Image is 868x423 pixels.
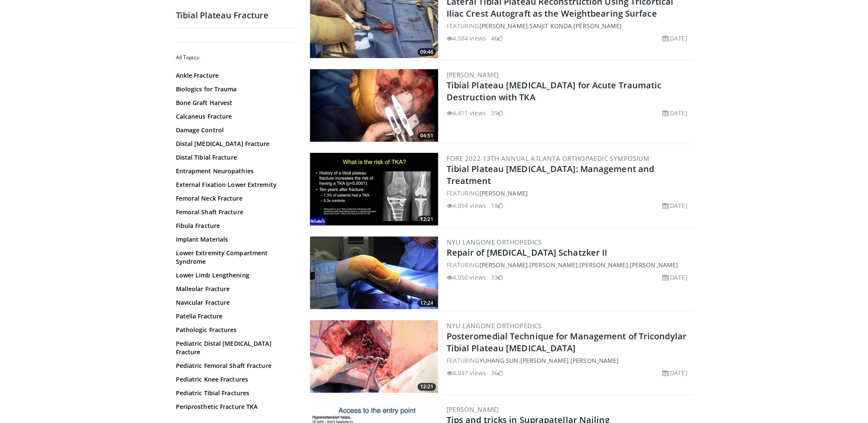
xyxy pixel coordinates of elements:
[176,312,291,321] a: Patella Fracture
[447,260,691,269] div: FEATURING , , ,
[176,85,291,93] a: Biologics for Trauma
[176,326,291,334] a: Pathologic Fractures
[447,163,655,187] a: Tibial Plateau [MEDICAL_DATA]: Management and Treatment
[447,201,486,210] li: 4,094 views
[573,22,622,30] a: [PERSON_NAME]
[529,22,572,30] a: Sanjit Konda
[176,140,291,148] a: Distal [MEDICAL_DATA] Fracture
[447,368,486,377] li: 4,047 views
[176,362,291,370] a: Pediatric Femoral Shaft Fracture
[176,71,291,80] a: Ankle Fracture
[176,153,291,162] a: Distal Tibial Fracture
[630,261,678,269] a: [PERSON_NAME]
[447,321,542,330] a: NYU Langone Orthopedics
[447,356,691,365] div: FEATURING , ,
[176,298,291,307] a: Navicular Fracture
[310,69,438,142] a: 04:51
[418,132,436,140] span: 04:51
[176,181,291,189] a: External Fixation Lower Extremity
[310,153,438,225] a: 12:21
[176,10,295,21] h2: Tibial Plateau Fracture
[579,261,628,269] a: [PERSON_NAME]
[662,201,687,210] li: [DATE]
[176,208,291,216] a: Femoral Shaft Fracture
[447,189,691,198] div: FEATURING
[176,249,291,266] a: Lower Extremity Compartment Syndrome
[176,403,291,411] a: Periprosthetic Fracture TKA
[176,235,291,244] a: Implant Materials
[176,271,291,280] a: Lower Limb Lengthening
[529,261,578,269] a: [PERSON_NAME]
[310,69,438,142] img: 319012_0003_1.png.300x170_q85_crop-smart_upscale.jpg
[570,356,619,365] a: [PERSON_NAME]
[447,21,691,30] div: FEATURING , ,
[479,189,527,197] a: [PERSON_NAME]
[447,108,486,117] li: 4,411 views
[491,34,503,43] li: 46
[447,330,687,354] a: Posteromedial Technique for Management of Tricondylar Tibial Plateau [MEDICAL_DATA]
[479,356,518,365] a: Yuhang Sun
[447,405,499,414] a: [PERSON_NAME]
[310,236,438,309] a: 17:24
[447,79,662,103] a: Tibial Plateau [MEDICAL_DATA] for Acute Traumatic Destruction with TKA
[447,238,542,246] a: NYU Langone Orthopedics
[479,22,527,30] a: [PERSON_NAME]
[176,112,291,121] a: Calcaneus Fracture
[662,34,687,43] li: [DATE]
[310,236,438,309] img: 1f6e4400-6acb-4368-9a77-91721e590610.300x170_q85_crop-smart_upscale.jpg
[479,261,527,269] a: [PERSON_NAME]
[418,216,436,223] span: 12:21
[662,273,687,282] li: [DATE]
[176,126,291,134] a: Damage Control
[520,356,569,365] a: [PERSON_NAME]
[310,320,438,393] a: 12:21
[447,34,486,43] li: 4,584 views
[176,194,291,203] a: Femoral Neck Fracture
[662,108,687,117] li: [DATE]
[176,167,291,175] a: Entrapment Neuropathies
[491,201,503,210] li: 18
[447,154,649,163] a: FORE 2022 13th Annual Atlanta Orthopaedic Symposium
[176,339,291,356] a: Pediatric Distal [MEDICAL_DATA] Fracture
[418,299,436,307] span: 17:24
[176,389,291,397] a: Pediatric Tibial Fractures
[491,368,503,377] li: 36
[176,222,291,230] a: Fibula Fracture
[491,108,503,117] li: 35
[447,273,486,282] li: 4,050 views
[662,368,687,377] li: [DATE]
[176,375,291,384] a: Pediatric Knee Fractures
[491,273,503,282] li: 33
[310,153,438,225] img: e085bcb8-2a40-4f13-b881-c806bbca0a81.300x170_q85_crop-smart_upscale.jpg
[418,383,436,391] span: 12:21
[176,54,293,61] h2: All Topics:
[447,247,608,258] a: Repair of [MEDICAL_DATA] Schatzker II
[176,285,291,293] a: Malleolar Fracture
[310,320,438,393] img: a2911c41-358b-4348-95c5-a368b0b4586d.jpg.300x170_q85_crop-smart_upscale.jpg
[418,48,436,56] span: 09:46
[176,99,291,107] a: Bone Graft Harvest
[447,70,499,79] a: [PERSON_NAME]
